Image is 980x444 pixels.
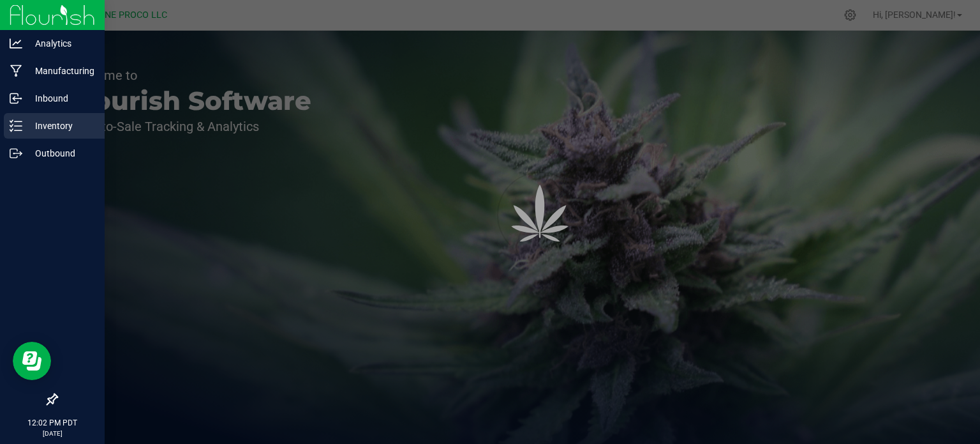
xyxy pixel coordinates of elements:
[22,118,99,134] p: Inventory
[22,63,99,79] p: Manufacturing
[22,146,99,161] p: Outbound
[10,37,22,50] inline-svg: Analytics
[10,65,22,77] inline-svg: Manufacturing
[10,119,22,132] inline-svg: Inventory
[13,342,51,380] iframe: Resource center
[6,429,99,438] p: [DATE]
[10,92,22,105] inline-svg: Inbound
[22,36,99,51] p: Analytics
[6,417,99,429] p: 12:02 PM PDT
[10,147,22,160] inline-svg: Outbound
[22,91,99,106] p: Inbound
